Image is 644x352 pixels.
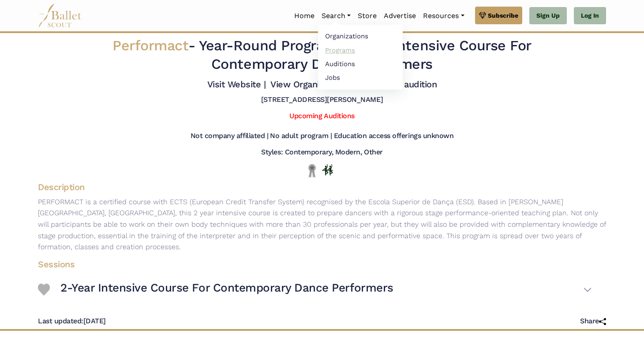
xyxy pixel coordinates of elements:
[191,131,268,141] h5: Not company affiliated |
[318,43,403,57] a: Programs
[199,37,347,54] span: Year-Round Program -
[270,79,437,90] a: View Organization & 1 additional audition
[31,258,599,270] h4: Sessions
[291,7,318,25] a: Home
[289,112,354,120] a: Upcoming Auditions
[60,277,592,303] button: 2-Year Intensive Course For Contemporary Dance Performers
[261,148,382,157] h5: Styles: Contemporary, Modern, Other
[322,164,333,176] img: In Person
[475,7,522,24] a: Subscribe
[31,181,613,193] h4: Description
[380,7,419,25] a: Advertise
[261,95,383,105] h5: [STREET_ADDRESS][PERSON_NAME]
[318,7,354,25] a: Search
[318,71,403,84] a: Jobs
[318,30,403,43] a: Organizations
[318,57,403,71] a: Auditions
[354,7,380,25] a: Store
[580,317,606,326] h5: Share
[38,284,50,296] img: Heart
[112,37,188,54] span: Performact
[38,317,83,325] span: Last updated:
[207,79,266,90] a: Visit Website |
[60,281,393,296] h3: 2-Year Intensive Course For Contemporary Dance Performers
[38,317,106,326] h5: [DATE]
[307,164,318,177] img: Local
[270,131,332,141] h5: No adult program |
[574,7,606,25] a: Log In
[318,25,403,90] ul: Resources
[334,131,454,141] h5: Education access offerings unknown
[529,7,567,25] a: Sign Up
[31,196,613,253] p: PERFORMACT is a certified course with ECTS (European Credit Transfer System) recognised by the Es...
[86,37,558,73] h2: - 2-Year Intensive Course For Contemporary Dance Performers
[488,11,518,20] span: Subscribe
[479,11,486,20] img: gem.svg
[419,7,468,25] a: Resources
